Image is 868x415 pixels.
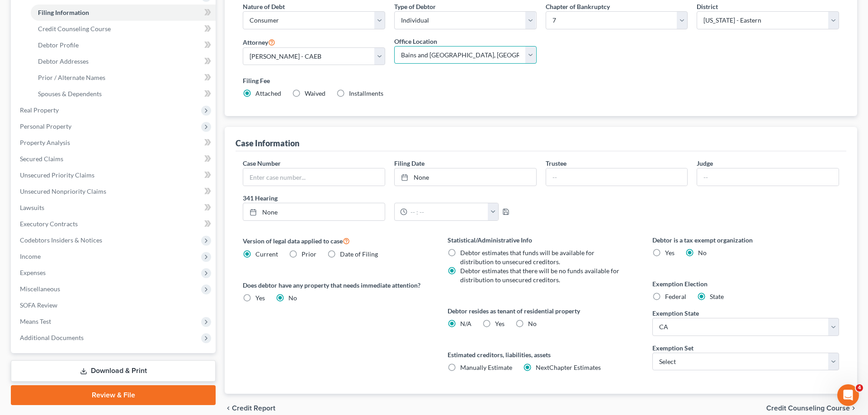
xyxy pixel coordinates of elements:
a: Credit Counseling Course [31,21,216,37]
span: No [528,320,537,327]
label: Filing Fee [243,76,839,85]
label: Nature of Debt [243,2,285,11]
span: Real Property [20,106,59,114]
label: Does debtor have any property that needs immediate attention? [243,280,429,290]
span: Means Test [20,317,51,325]
input: -- [546,168,688,186]
span: State [710,293,724,300]
label: Debtor resides as tenant of residential property [448,306,634,316]
span: SOFA Review [20,301,57,309]
span: No [698,249,707,256]
span: Credit Counseling Course [766,405,850,412]
span: Property Analysis [20,139,70,146]
span: Debtor Profile [38,41,79,49]
span: Prior / Alternate Names [38,74,105,81]
a: Filing Information [31,5,216,21]
span: Unsecured Nonpriority Claims [20,187,106,195]
span: Secured Claims [20,155,63,163]
span: Miscellaneous [20,285,60,293]
a: None [243,203,385,220]
span: Filing Information [38,9,89,16]
span: Executory Contracts [20,220,78,228]
span: Codebtors Insiders & Notices [20,236,102,244]
label: Version of legal data applied to case [243,235,429,246]
span: Yes [665,249,675,256]
a: SOFA Review [13,297,216,313]
span: Manually Estimate [460,364,512,371]
span: Credit Report [232,405,275,412]
span: Unsecured Priority Claims [20,171,94,179]
i: chevron_right [850,405,857,412]
label: Trustee [546,159,566,168]
label: Exemption Election [652,279,839,289]
span: N/A [460,320,472,327]
span: Debtor estimates that there will be no funds available for distribution to unsecured creditors. [460,267,619,284]
span: Date of Filing [340,250,378,258]
a: Debtor Addresses [31,53,216,70]
span: No [288,294,297,302]
label: Chapter of Bankruptcy [546,2,610,11]
span: Waived [305,89,325,97]
a: None [395,168,536,186]
span: Attached [255,89,281,97]
label: Case Number [243,159,281,168]
span: Current [255,250,278,258]
a: Download & Print [11,360,216,382]
span: Installments [349,89,383,97]
div: Case Information [236,138,299,149]
input: -- : -- [407,203,488,220]
label: Estimated creditors, liabilities, assets [448,350,634,359]
span: Lawsuits [20,204,44,211]
span: Income [20,252,41,260]
label: Judge [697,159,713,168]
iframe: Intercom live chat [837,384,859,406]
input: -- [697,168,839,186]
label: Exemption State [652,308,699,318]
a: Lawsuits [13,200,216,216]
span: 4 [856,384,863,392]
label: District [697,2,718,11]
label: Attorney [243,37,275,47]
span: Spouses & Dependents [38,90,102,98]
label: Type of Debtor [394,2,436,11]
a: Unsecured Nonpriority Claims [13,183,216,200]
a: Secured Claims [13,151,216,167]
span: Personal Property [20,122,71,130]
a: Prior / Alternate Names [31,70,216,86]
a: Executory Contracts [13,216,216,232]
label: Statistical/Administrative Info [448,235,634,245]
span: Federal [665,293,686,300]
label: Filing Date [394,159,425,168]
span: Yes [495,320,505,327]
button: Credit Counseling Course chevron_right [766,405,857,412]
input: Enter case number... [243,168,385,186]
a: Review & File [11,385,216,405]
a: Property Analysis [13,135,216,151]
label: 341 Hearing [238,193,541,203]
span: Expenses [20,269,46,276]
span: NextChapter Estimates [536,364,601,371]
span: Credit Counseling Course [38,25,111,33]
label: Office Location [394,37,437,46]
button: chevron_left Credit Report [225,405,275,412]
span: Debtor Addresses [38,57,89,65]
i: chevron_left [225,405,232,412]
span: Prior [302,250,316,258]
label: Debtor is a tax exempt organization [652,235,839,245]
a: Debtor Profile [31,37,216,53]
a: Unsecured Priority Claims [13,167,216,183]
label: Exemption Set [652,343,693,353]
span: Debtor estimates that funds will be available for distribution to unsecured creditors. [460,249,594,266]
span: Additional Documents [20,334,84,341]
span: Yes [255,294,265,302]
a: Spouses & Dependents [31,86,216,102]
